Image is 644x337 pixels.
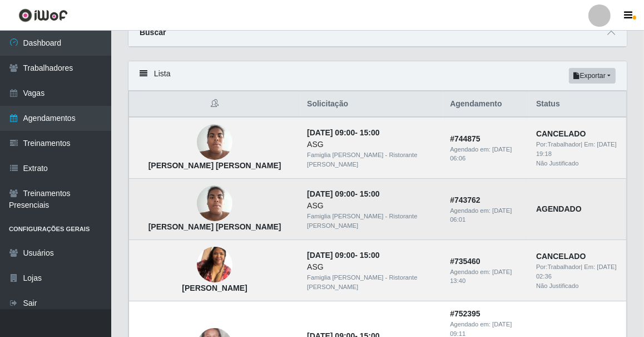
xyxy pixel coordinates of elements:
[536,281,620,291] div: Não Justificado
[536,140,620,159] div: | Em:
[307,273,437,292] div: Famiglia [PERSON_NAME] - Ristorante [PERSON_NAME]
[307,189,355,198] time: [DATE] 09:00
[450,257,480,266] strong: # 735460
[536,252,586,261] strong: CANCELADO
[536,129,586,138] strong: CANCELADO
[450,134,480,143] strong: # 744875
[536,159,620,168] div: Não Justificado
[450,196,480,204] strong: # 743762
[536,263,581,270] span: Por: Trabalhador
[307,139,437,150] div: ASG
[182,284,247,292] strong: [PERSON_NAME]
[443,91,529,118] th: Agendamento
[450,145,523,164] div: Agendado em:
[569,68,616,84] button: Exportar
[450,206,523,225] div: Agendado em:
[536,141,581,148] span: Por: Trabalhador
[128,61,627,91] div: Lista
[307,251,355,260] time: [DATE] 09:00
[307,128,379,137] strong: -
[529,91,626,118] th: Status
[197,119,232,166] img: Maria Elidiane Bento Sousa
[140,28,166,37] strong: Buscar
[536,204,582,213] strong: AGENDADO
[197,180,232,227] img: Maria Elidiane Bento Sousa
[450,267,523,286] div: Agendado em:
[360,189,380,198] time: 15:00
[360,251,380,260] time: 15:00
[307,261,437,273] div: ASG
[536,263,617,280] time: [DATE] 02:36
[307,189,379,198] strong: -
[148,222,281,231] strong: [PERSON_NAME] [PERSON_NAME]
[18,8,68,22] img: CoreUI Logo
[197,233,232,297] img: Rafaela conceição de Souza
[450,309,480,318] strong: # 752395
[536,141,617,157] time: [DATE] 19:18
[148,161,281,170] strong: [PERSON_NAME] [PERSON_NAME]
[307,200,437,212] div: ASG
[536,262,620,281] div: | Em:
[360,128,380,137] time: 15:00
[307,150,437,169] div: Famiglia [PERSON_NAME] - Ristorante [PERSON_NAME]
[307,128,355,137] time: [DATE] 09:00
[300,91,443,118] th: Solicitação
[307,251,379,260] strong: -
[307,212,437,231] div: Famiglia [PERSON_NAME] - Ristorante [PERSON_NAME]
